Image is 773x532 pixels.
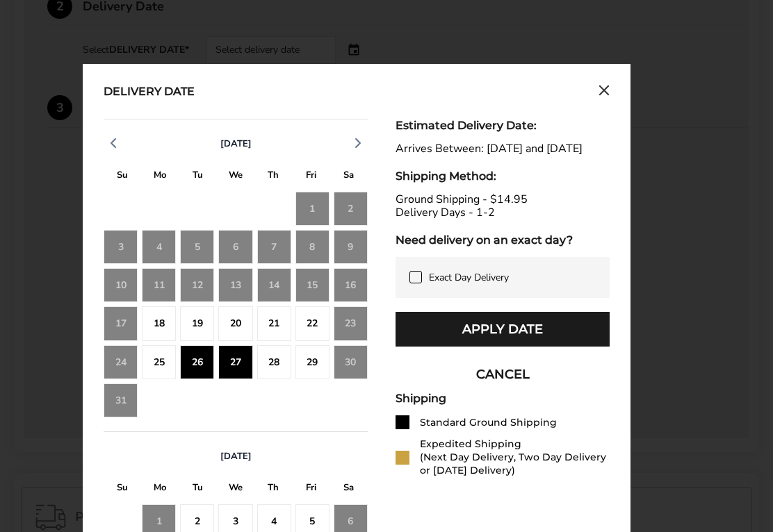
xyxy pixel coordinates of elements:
[396,193,610,219] div: Ground Shipping - $14.95 Delivery Days - 1-2
[141,166,179,188] div: M
[396,169,610,183] div: Shipping Method:
[215,138,257,150] button: [DATE]
[420,416,557,429] div: Standard Ground Shipping
[396,119,610,132] div: Estimated Delivery Date:
[104,479,141,500] div: S
[215,450,257,463] button: [DATE]
[396,357,610,392] button: CANCEL
[599,85,610,100] button: Close calendar
[104,166,141,188] div: S
[217,166,254,188] div: W
[292,166,329,188] div: F
[330,479,368,500] div: S
[254,166,292,188] div: T
[220,450,252,463] span: [DATE]
[217,479,254,500] div: W
[179,166,217,188] div: T
[179,479,217,500] div: T
[429,271,509,284] span: Exact Day Delivery
[396,312,610,347] button: Apply Date
[104,85,195,100] div: Delivery Date
[420,438,610,477] div: Expedited Shipping (Next Day Delivery, Two Day Delivery or [DATE] Delivery)
[220,138,252,150] span: [DATE]
[141,479,179,500] div: M
[292,479,329,500] div: F
[396,233,610,247] div: Need delivery on an exact day?
[396,142,610,156] div: Arrives Between: [DATE] and [DATE]
[396,392,610,405] div: Shipping
[254,479,292,500] div: T
[330,166,368,188] div: S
